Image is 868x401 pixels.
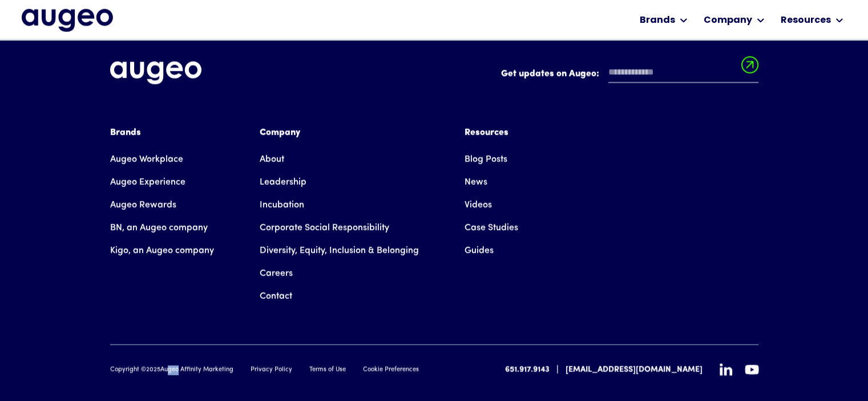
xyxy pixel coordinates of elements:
a: Contact [260,285,292,308]
img: Augeo's full logo in white. [110,62,201,85]
a: Leadership [260,171,306,194]
div: Company [260,126,419,140]
label: Get updates on Augeo: [501,67,599,81]
div: Brands [640,14,675,27]
a: Cookie Preferences [363,366,419,375]
div: Resources [781,14,831,27]
div: Resources [465,126,518,140]
form: Email Form [501,62,758,89]
span: 2025 [146,367,160,373]
a: Augeo Workplace [110,148,183,171]
a: Blog Posts [465,148,507,171]
a: Terms of Use [309,366,346,375]
div: Brands [110,126,214,140]
div: Copyright © Augeo Affinity Marketing [110,366,233,375]
a: Careers [260,262,293,285]
a: About [260,148,284,171]
a: Videos [465,194,492,217]
a: 651.917.9143 [505,364,550,376]
a: Augeo Rewards [110,194,176,217]
input: Submit [741,56,758,80]
a: home [22,9,113,33]
a: Kigo, an Augeo company [110,240,214,262]
a: Privacy Policy [251,366,292,375]
a: Case Studies [465,217,518,240]
a: Incubation [260,194,304,217]
a: Guides [465,240,494,262]
div: Company [704,14,752,27]
a: Corporate Social Responsibility [260,217,389,240]
a: Augeo Experience [110,171,185,194]
a: News [465,171,487,194]
div: | [556,363,559,377]
a: BN, an Augeo company [110,217,208,240]
a: Diversity, Equity, Inclusion & Belonging [260,240,419,262]
a: [EMAIL_ADDRESS][DOMAIN_NAME] [566,364,703,376]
